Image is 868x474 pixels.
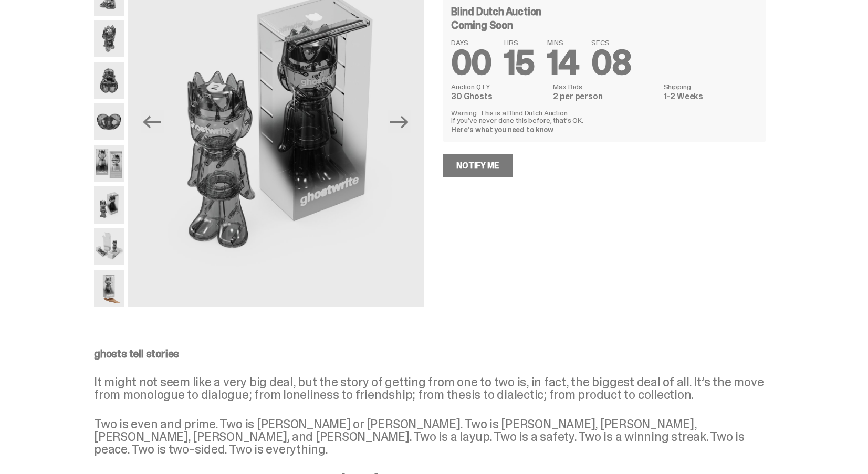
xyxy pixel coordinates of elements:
[94,20,124,57] img: ghostwrite_Two_Media_5.png
[591,39,631,46] span: SECS
[451,125,553,134] a: Here's what you need to know
[443,154,513,177] a: Notify Me
[504,39,535,46] span: HRS
[388,110,411,133] button: Next
[451,92,547,101] dd: 30 Ghosts
[451,39,491,46] span: DAYS
[94,418,766,456] p: Two is even and prime. Two is [PERSON_NAME] or [PERSON_NAME]. Two is [PERSON_NAME], [PERSON_NAME]...
[141,110,164,133] button: Previous
[451,6,541,17] h4: Blind Dutch Auction
[94,186,124,224] img: ghostwrite_Two_Media_11.png
[451,41,491,85] span: 00
[94,376,766,401] p: It might not seem like a very big deal, but the story of getting from one to two is, in fact, the...
[451,20,758,30] div: Coming Soon
[94,349,766,359] p: ghosts tell stories
[451,109,758,124] p: Warning: This is a Blind Dutch Auction. If you’ve never done this before, that’s OK.
[451,83,547,90] dt: Auction QTY
[547,41,579,85] span: 14
[94,62,124,99] img: ghostwrite_Two_Media_6.png
[94,145,124,182] img: ghostwrite_Two_Media_10.png
[664,83,758,90] dt: Shipping
[553,92,657,101] dd: 2 per person
[591,41,631,85] span: 08
[94,103,124,141] img: ghostwrite_Two_Media_8.png
[553,83,657,90] dt: Max Bids
[94,270,124,307] img: ghostwrite_Two_Media_14.png
[94,228,124,265] img: ghostwrite_Two_Media_13.png
[547,39,579,46] span: MINS
[504,41,535,85] span: 15
[664,92,758,101] dd: 1-2 Weeks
